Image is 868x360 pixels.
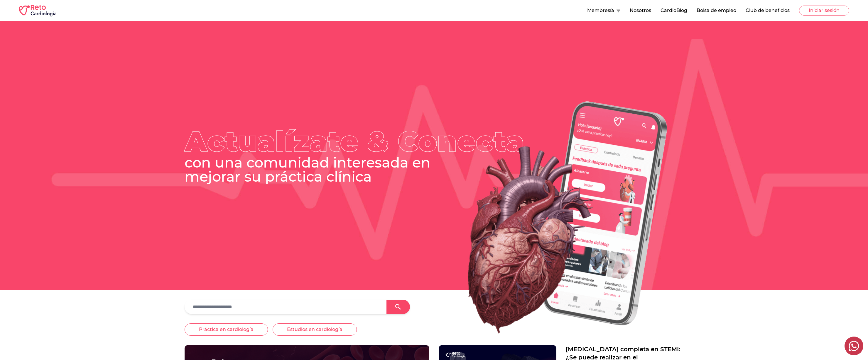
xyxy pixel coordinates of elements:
[746,7,790,14] button: Club de beneficios
[799,6,849,16] button: Iniciar sesión
[412,88,683,348] img: Heart
[630,7,651,14] button: Nosotros
[273,323,357,336] button: Estudios en cardiología
[185,323,268,336] button: Práctica en cardiología
[587,7,620,14] button: Membresía
[661,7,687,14] button: CardioBlog
[19,5,56,16] img: RETO Cardio Logo
[697,7,736,14] button: Bolsa de empleo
